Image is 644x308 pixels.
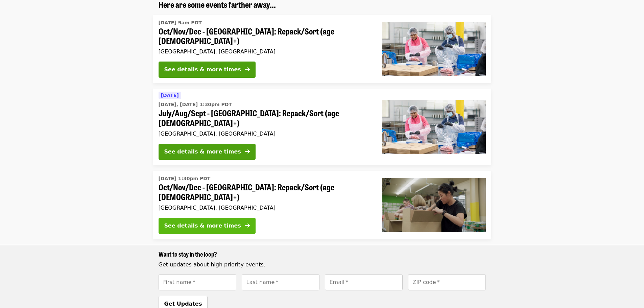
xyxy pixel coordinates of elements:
[153,15,491,84] a: See details for "Oct/Nov/Dec - Beaverton: Repack/Sort (age 10+)"
[164,301,202,307] span: Get Updates
[164,66,241,74] div: See details & more times
[408,274,486,290] input: [object Object]
[245,148,250,155] i: arrow-right icon
[159,175,211,182] time: [DATE] 1:30pm PDT
[159,131,372,137] div: [GEOGRAPHIC_DATA], [GEOGRAPHIC_DATA]
[159,261,265,268] span: Get updates about high priority events.
[159,274,236,290] input: [object Object]
[164,148,241,156] div: See details & more times
[159,218,256,234] button: See details & more times
[245,66,250,73] i: arrow-right icon
[382,178,486,232] img: Oct/Nov/Dec - Portland: Repack/Sort (age 8+) organized by Oregon Food Bank
[159,250,217,258] span: Want to stay in the loop?
[159,48,372,55] div: [GEOGRAPHIC_DATA], [GEOGRAPHIC_DATA]
[159,62,256,78] button: See details & more times
[159,26,372,46] span: Oct/Nov/Dec - [GEOGRAPHIC_DATA]: Repack/Sort (age [DEMOGRAPHIC_DATA]+)
[159,144,256,160] button: See details & more times
[245,222,250,229] i: arrow-right icon
[382,22,486,76] img: Oct/Nov/Dec - Beaverton: Repack/Sort (age 10+) organized by Oregon Food Bank
[159,182,372,202] span: Oct/Nov/Dec - [GEOGRAPHIC_DATA]: Repack/Sort (age [DEMOGRAPHIC_DATA]+)
[164,222,241,230] div: See details & more times
[159,108,372,128] span: July/Aug/Sept - [GEOGRAPHIC_DATA]: Repack/Sort (age [DEMOGRAPHIC_DATA]+)
[159,19,202,26] time: [DATE] 9am PDT
[382,100,486,154] img: July/Aug/Sept - Beaverton: Repack/Sort (age 10+) organized by Oregon Food Bank
[153,89,491,165] a: See details for "July/Aug/Sept - Beaverton: Repack/Sort (age 10+)"
[161,93,179,98] span: [DATE]
[242,274,319,290] input: [object Object]
[325,274,403,290] input: [object Object]
[159,101,232,108] time: [DATE], [DATE] 1:30pm PDT
[159,205,372,211] div: [GEOGRAPHIC_DATA], [GEOGRAPHIC_DATA]
[153,171,491,239] a: See details for "Oct/Nov/Dec - Portland: Repack/Sort (age 8+)"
